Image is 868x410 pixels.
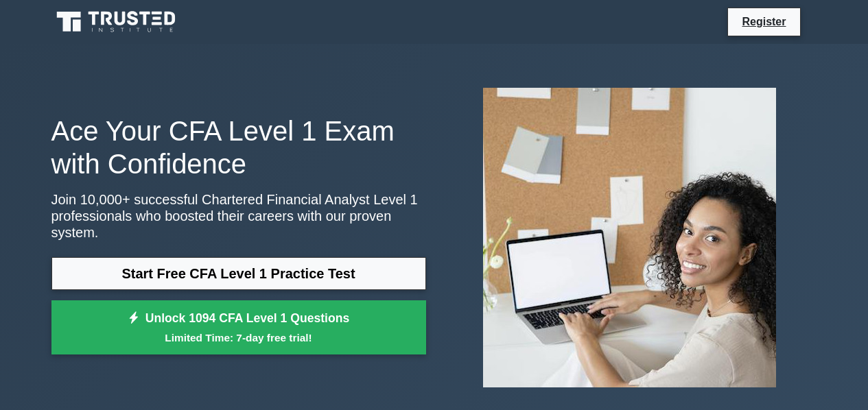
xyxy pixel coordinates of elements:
[51,300,426,355] a: Unlock 1094 CFA Level 1 QuestionsLimited Time: 7-day free trial!
[51,257,426,290] a: Start Free CFA Level 1 Practice Test
[51,114,426,180] h1: Ace Your CFA Level 1 Exam with Confidence
[69,330,409,346] small: Limited Time: 7-day free trial!
[734,13,794,30] a: Register
[51,191,426,241] p: Join 10,000+ successful Chartered Financial Analyst Level 1 professionals who boosted their caree...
